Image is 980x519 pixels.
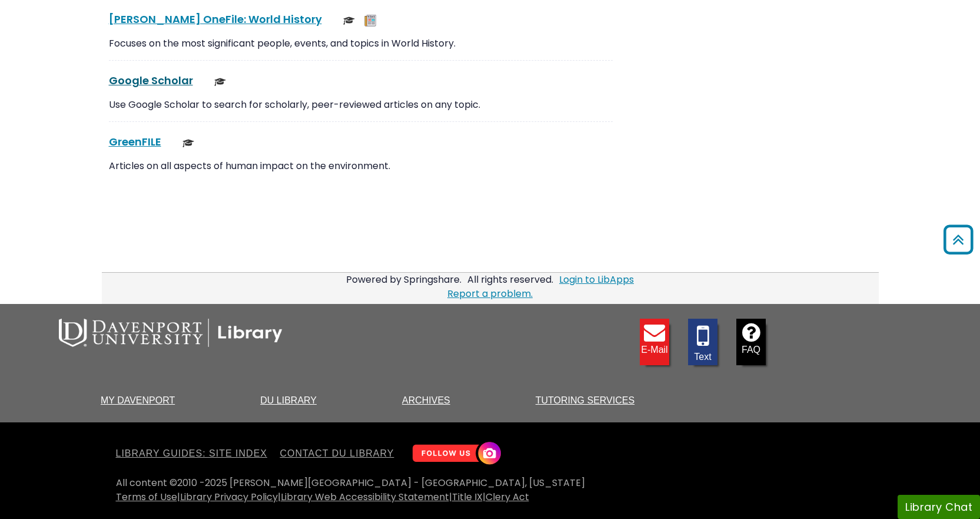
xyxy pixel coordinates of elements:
[640,319,669,365] a: E-mail
[559,273,634,286] a: Login to LibApps
[109,73,193,88] a: Google Scholar
[116,490,177,504] a: Terms of Use
[59,319,283,347] img: DU Library
[116,447,272,461] a: Library Guides: Site Index
[344,273,463,286] div: Powered by Springshare.
[109,159,613,173] p: Articles on all aspects of human impact on the environment.
[452,490,483,504] a: Title IX
[109,134,161,149] a: GreenFILE
[281,490,449,504] a: Library Web Accessibility Statement
[180,490,278,504] a: Library Privacy Policy
[109,12,322,27] a: [PERSON_NAME] OneFile: World History
[486,490,529,504] a: Clery Act
[116,476,865,504] div: All content ©2010 - 2025 [PERSON_NAME][GEOGRAPHIC_DATA] - [GEOGRAPHIC_DATA], [US_STATE] | | | |
[536,395,634,405] a: Tutoring Services
[688,319,717,365] a: Text
[364,15,376,27] img: Newspapers
[260,395,317,405] a: DU Library
[275,447,398,461] a: Contact DU Library
[402,395,450,405] a: Archives
[343,15,355,27] img: Scholarly or Peer Reviewed
[109,98,613,112] p: Use Google Scholar to search for scholarly, peer-reviewed articles on any topic.
[466,273,555,286] div: All rights reserved.
[101,395,175,405] a: My Davenport
[447,287,533,300] a: Report a problem.
[407,437,504,471] img: Follow Us! Instagram
[736,319,766,365] a: FAQ
[182,137,194,149] img: Scholarly or Peer Reviewed
[214,76,226,88] img: Scholarly or Peer Reviewed
[939,230,977,249] a: Back to Top
[898,495,980,519] button: Library Chat
[109,37,613,51] p: Focuses on the most significant people, events, and topics in World History.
